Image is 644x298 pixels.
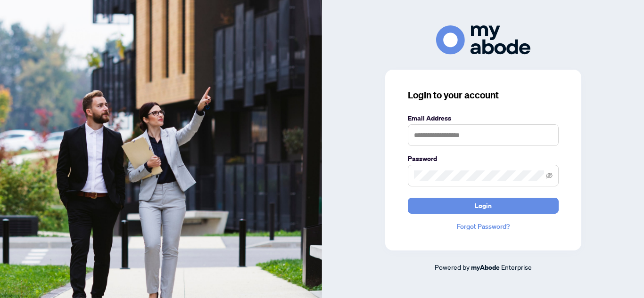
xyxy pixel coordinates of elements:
img: ma-logo [436,25,530,54]
span: Enterprise [501,263,532,271]
a: Forgot Password? [408,221,559,232]
span: Powered by [435,263,470,271]
button: Login [408,198,559,214]
span: Login [475,198,492,213]
h3: Login to your account [408,89,559,102]
span: eye-invisible [546,172,553,179]
label: Email Address [408,113,559,123]
label: Password [408,153,559,164]
a: myAbode [471,262,500,273]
